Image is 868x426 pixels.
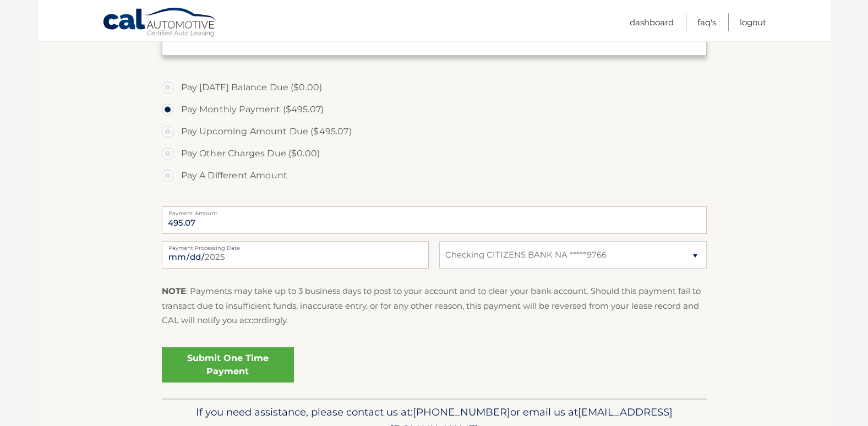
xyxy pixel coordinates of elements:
[162,286,186,296] strong: NOTE
[102,7,218,39] a: Cal Automotive
[740,13,766,31] a: Logout
[162,143,707,165] label: Pay Other Charges Due ($0.00)
[630,13,674,31] a: Dashboard
[162,241,429,250] label: Payment Processing Date
[162,165,707,187] label: Pay A Different Amount
[162,121,707,143] label: Pay Upcoming Amount Due ($495.07)
[162,77,707,99] label: Pay [DATE] Balance Due ($0.00)
[162,241,429,269] input: Payment Date
[697,13,716,31] a: FAQ's
[413,406,510,418] span: [PHONE_NUMBER]
[162,206,707,234] input: Payment Amount
[162,347,294,383] a: Submit One Time Payment
[162,284,707,327] p: : Payments may take up to 3 business days to post to your account and to clear your bank account....
[162,99,707,121] label: Pay Monthly Payment ($495.07)
[162,206,707,215] label: Payment Amount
